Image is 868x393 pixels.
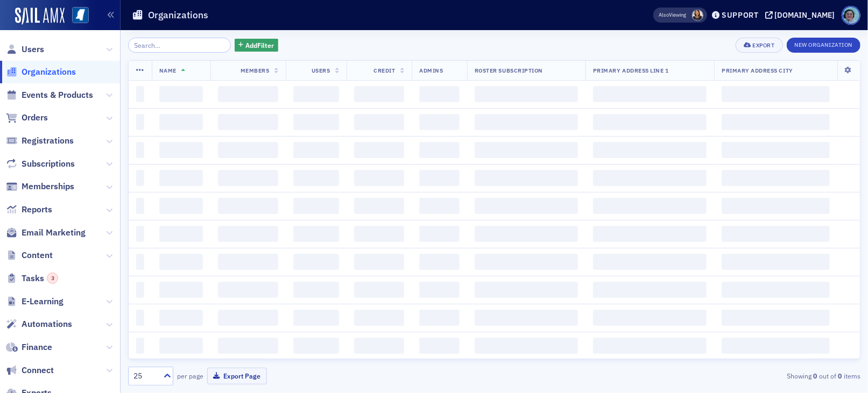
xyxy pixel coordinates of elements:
a: Finance [6,341,52,353]
span: Events & Products [22,89,93,101]
span: ‌ [593,282,707,298]
span: Add Filter [245,40,274,50]
span: Automations [22,318,72,330]
a: E-Learning [6,296,63,308]
span: ‌ [159,282,203,298]
div: [DOMAIN_NAME] [775,10,835,20]
span: ‌ [136,310,144,326]
span: ‌ [218,86,278,102]
button: Export Page [207,368,267,384]
strong: 0 [836,371,844,381]
span: ‌ [136,282,144,298]
a: Orders [6,112,48,124]
span: ‌ [218,114,278,130]
span: ‌ [293,254,339,270]
span: Viewing [659,11,687,19]
span: ‌ [475,142,578,158]
span: ‌ [354,282,404,298]
span: Users [312,67,330,74]
span: ‌ [593,86,707,102]
span: ‌ [136,254,144,270]
span: Noma Burge [692,10,703,21]
span: E-Learning [22,296,63,308]
input: Search… [128,38,231,53]
span: ‌ [159,114,203,130]
span: ‌ [218,142,278,158]
a: Registrations [6,135,74,147]
span: Users [22,44,44,55]
span: ‌ [475,170,578,186]
span: ‌ [354,338,404,354]
span: ‌ [218,170,278,186]
span: ‌ [419,170,459,186]
span: ‌ [593,310,707,326]
a: New Organization [787,39,860,49]
span: ‌ [293,114,339,130]
span: ‌ [136,226,144,242]
span: ‌ [159,86,203,102]
span: ‌ [419,282,459,298]
span: ‌ [354,226,404,242]
label: per page [177,371,203,381]
span: ‌ [419,254,459,270]
a: Memberships [6,181,74,192]
div: Export [752,42,774,48]
span: Credit [373,67,395,74]
span: ‌ [419,114,459,130]
span: ‌ [218,254,278,270]
span: ‌ [293,86,339,102]
span: ‌ [354,142,404,158]
span: ‌ [354,310,404,326]
span: Email Marketing [22,227,86,239]
a: Organizations [6,66,76,78]
span: ‌ [722,310,830,326]
a: Automations [6,318,72,330]
span: ‌ [293,282,339,298]
span: Admins [419,67,443,74]
span: Finance [22,341,52,353]
span: ‌ [419,226,459,242]
span: ‌ [475,114,578,130]
span: ‌ [475,226,578,242]
span: ‌ [593,226,707,242]
span: ‌ [136,142,144,158]
span: ‌ [722,338,830,354]
span: ‌ [593,142,707,158]
span: ‌ [593,338,707,354]
span: ‌ [218,338,278,354]
span: ‌ [593,254,707,270]
span: ‌ [218,310,278,326]
span: ‌ [419,198,459,214]
span: ‌ [293,170,339,186]
span: Roster Subscription [475,67,543,74]
strong: 0 [811,371,819,381]
span: ‌ [159,142,203,158]
span: ‌ [722,198,830,214]
span: ‌ [475,86,578,102]
span: Primary Address Line 1 [593,67,669,74]
span: ‌ [475,198,578,214]
span: Members [241,67,270,74]
span: ‌ [475,254,578,270]
span: Registrations [22,135,74,147]
span: Memberships [22,181,74,192]
span: ‌ [159,226,203,242]
span: Connect [22,365,54,376]
span: ‌ [354,114,404,130]
span: ‌ [722,114,830,130]
span: Organizations [22,66,76,78]
a: Users [6,44,44,55]
span: Primary Address City [722,67,793,74]
span: ‌ [293,338,339,354]
span: ‌ [722,282,830,298]
span: ‌ [475,282,578,298]
span: ‌ [419,338,459,354]
span: ‌ [419,86,459,102]
span: ‌ [593,170,707,186]
span: ‌ [354,170,404,186]
span: ‌ [354,254,404,270]
span: ‌ [419,142,459,158]
span: ‌ [136,338,144,354]
span: ‌ [293,310,339,326]
span: ‌ [419,310,459,326]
